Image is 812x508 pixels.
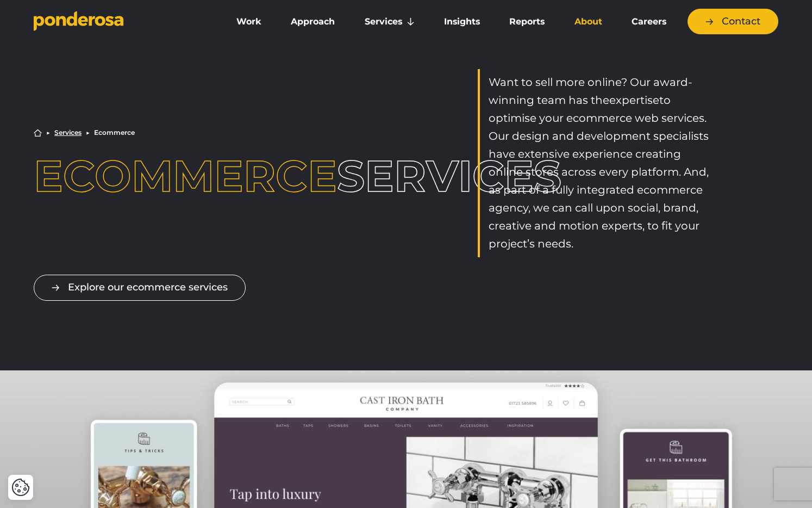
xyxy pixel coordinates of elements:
h1: Services [34,154,334,198]
li: Ecommerce [94,129,135,136]
a: Explore our ecommerce services [34,275,246,300]
span: expertise [609,94,659,107]
a: Services [54,129,82,136]
a: Insights [432,10,492,33]
span: to optimise your ecommerce web services. Our design and development specialists have extensive ex... [489,94,709,250]
li: ▶︎ [86,129,90,136]
a: Contact [688,9,778,34]
a: About [561,10,614,33]
a: Work [224,10,274,33]
a: Careers [619,10,679,33]
span: Ecommerce [34,150,337,202]
a: Approach [278,10,347,33]
a: Home [34,129,42,137]
a: Go to homepage [34,11,208,33]
a: Services [352,10,427,33]
a: Reports [497,10,557,33]
li: ▶︎ [46,129,50,136]
button: Cookie Settings [11,478,30,497]
span: Want to sell more online? Our award-winning team has the [489,76,692,107]
img: Revisit consent button [11,478,30,497]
